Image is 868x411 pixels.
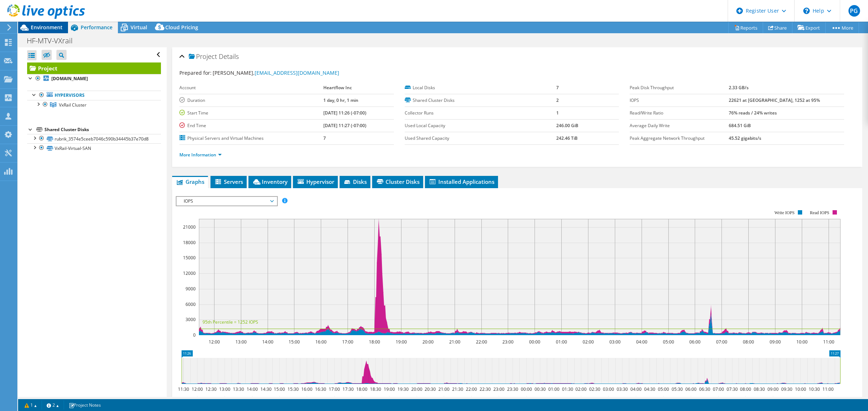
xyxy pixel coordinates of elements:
[397,386,409,392] text: 19:30
[64,401,106,410] a: Project Notes
[825,22,859,33] a: More
[179,69,212,76] label: Prepared for:
[699,386,710,392] text: 06:30
[255,69,339,76] a: [EMAIL_ADDRESS][DOMAIN_NAME]
[342,386,354,392] text: 17:30
[589,386,600,392] text: 02:30
[740,386,751,392] text: 08:00
[179,97,323,104] label: Duration
[405,135,557,142] label: Used Shared Capacity
[529,339,540,345] text: 00:00
[252,178,288,185] span: Inventory
[233,386,244,392] text: 13:30
[658,386,669,392] text: 05:00
[176,178,204,185] span: Graphs
[429,178,494,185] span: Installed Applications
[315,339,327,345] text: 16:00
[792,22,826,33] a: Export
[795,386,806,392] text: 10:00
[405,109,557,117] label: Collector Runs
[396,339,407,345] text: 19:00
[274,386,285,392] text: 15:00
[179,109,323,117] label: Start Time
[729,135,761,141] b: 45.52 gigabits/s
[810,210,830,215] text: Read IOPS
[193,332,196,338] text: 0
[466,386,477,392] text: 22:00
[27,62,161,74] a: Project
[27,143,161,153] a: VxRail-Virtual-SAN
[42,401,64,410] a: 2
[636,339,647,345] text: 04:00
[183,224,196,230] text: 21000
[180,197,273,205] span: IOPS
[630,84,729,91] label: Peak Disk Throughput
[556,122,578,129] b: 246.00 GiB
[315,386,326,392] text: 16:30
[405,97,557,104] label: Shared Cluster Disks
[186,301,196,307] text: 6000
[323,122,366,129] b: [DATE] 11:27 (-07:00)
[213,69,339,76] span: [PERSON_NAME],
[630,386,642,392] text: 04:00
[729,97,820,103] b: 22621 at [GEOGRAPHIC_DATA], 1252 at 95%
[27,134,161,143] a: rubrik_3574e5ceeb7046c590b34445b37e70d8
[425,386,436,392] text: 20:30
[323,110,366,116] b: [DATE] 11:26 (-07:00)
[822,386,834,392] text: 11:00
[179,135,323,142] label: Physical Servers and Virtual Machines
[480,386,491,392] text: 22:30
[575,386,587,392] text: 02:00
[405,122,557,129] label: Used Local Capacity
[205,386,217,392] text: 12:30
[803,8,810,14] svg: \n
[583,339,594,345] text: 02:00
[44,125,161,134] div: Shared Cluster Disks
[663,339,674,345] text: 05:00
[743,339,754,345] text: 08:00
[630,97,729,104] label: IOPS
[179,152,222,158] a: More Information
[781,386,792,392] text: 09:30
[617,386,628,392] text: 03:30
[20,401,42,410] a: 1
[219,52,239,61] span: Details
[685,386,697,392] text: 06:00
[301,386,312,392] text: 16:00
[323,135,326,141] b: 7
[609,339,621,345] text: 03:00
[370,386,381,392] text: 18:30
[51,75,88,82] b: [DOMAIN_NAME]
[713,386,724,392] text: 07:00
[260,386,272,392] text: 14:30
[323,85,352,91] b: Heartflow Inc
[411,386,422,392] text: 20:00
[384,386,395,392] text: 19:00
[823,339,834,345] text: 11:00
[521,386,532,392] text: 00:00
[329,386,340,392] text: 17:00
[27,91,161,100] a: Hypervisors
[323,97,358,103] b: 1 day, 0 hr, 1 min
[630,135,729,142] label: Peak Aggregate Network Throughput
[727,386,738,392] text: 07:30
[716,339,727,345] text: 07:00
[809,386,820,392] text: 10:30
[214,178,243,185] span: Servers
[754,386,765,392] text: 08:30
[59,102,86,108] span: VxRail Cluster
[774,210,795,215] text: Write IOPS
[31,24,63,31] span: Environment
[343,178,367,185] span: Disks
[770,339,781,345] text: 09:00
[192,386,203,392] text: 12:00
[405,84,557,91] label: Local Disks
[689,339,701,345] text: 06:00
[848,5,860,17] span: PG
[630,122,729,129] label: Average Daily Write
[186,286,196,292] text: 9000
[342,339,353,345] text: 17:00
[630,109,729,117] label: Read/Write Ratio
[376,178,420,185] span: Cluster Disks
[548,386,559,392] text: 01:00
